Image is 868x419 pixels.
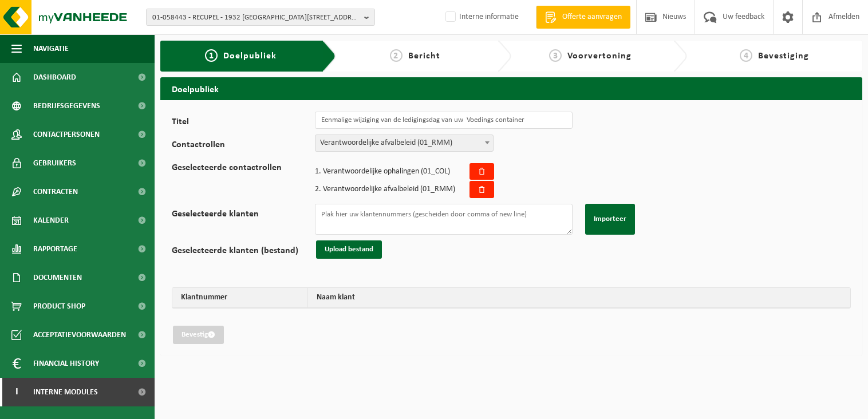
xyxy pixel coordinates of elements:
span: Doelpubliek [223,52,277,61]
span: 3 [549,49,562,62]
span: Bedrijfsgegevens [33,92,100,120]
span: Gebruikers [33,149,76,177]
span: Bevestiging [758,52,809,61]
span: Dashboard [33,63,76,92]
span: Voorvertoning [567,52,632,61]
span: 2 [390,49,403,62]
button: Upload bestand [316,240,382,259]
span: Verantwoordelijke afvalbeleid (01_RMM) [315,135,493,151]
span: Contracten [33,177,78,206]
span: Acceptatievoorwaarden [33,321,126,349]
span: Interne modules [33,378,98,406]
label: Contactrollen [172,140,315,152]
button: Bevestig [173,326,224,344]
label: Geselecteerde klanten [172,209,315,235]
span: . Verantwoordelijke afvalbeleid (01_RMM) [315,185,455,193]
span: . Verantwoordelijke ophalingen (01_COL) [315,168,450,176]
span: I [11,378,22,406]
span: Financial History [33,349,99,378]
label: Interne informatie [443,9,519,26]
th: Naam klant [308,288,850,308]
button: Importeer [585,204,635,235]
span: 4 [740,49,752,62]
span: Navigatie [33,34,69,63]
h2: Doelpubliek [160,77,862,100]
a: Offerte aanvragen [536,6,630,29]
span: Product Shop [33,292,85,321]
span: 2 [315,185,319,193]
span: Verantwoordelijke afvalbeleid (01_RMM) [315,135,494,152]
button: 01-058443 - RECUPEL - 1932 [GEOGRAPHIC_DATA][STREET_ADDRESS] [146,9,375,26]
span: 01-058443 - RECUPEL - 1932 [GEOGRAPHIC_DATA][STREET_ADDRESS] [152,9,360,26]
span: Contactpersonen [33,120,100,149]
span: Rapportage [33,235,77,263]
span: 1 [315,167,319,176]
span: Bericht [408,52,440,61]
span: Documenten [33,263,82,292]
th: Klantnummer [172,288,308,308]
span: Offerte aanvragen [559,11,625,23]
span: Kalender [33,206,69,235]
span: 1 [205,49,218,62]
label: Geselecteerde klanten (bestand) [172,246,315,259]
label: Geselecteerde contactrollen [172,163,315,198]
label: Titel [172,117,315,129]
